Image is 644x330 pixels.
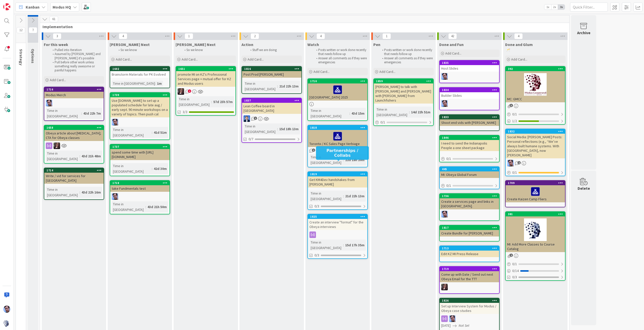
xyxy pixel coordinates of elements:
[506,134,565,158] div: Social Media: [PERSON_NAME] Posts: Personal reflections (e.g., “We’ve always built humane systems...
[440,251,499,257] div: Edit KZ MI Press Release
[242,67,301,78] div: 1816Post Prod [PERSON_NAME]
[506,67,565,102] div: 392MC: GMCC
[176,67,235,71] div: 1651
[110,144,170,176] a: 1737spend some time with [URL][DOMAIN_NAME]Time in [GEOGRAPHIC_DATA]:42d 30m
[374,83,433,104] div: [PERSON_NAME] to talk with [PERSON_NAME] and [PERSON_NAME] with [PERSON_NAME] from Launchfishers
[446,156,451,161] span: 0 / 1
[26,4,39,10] span: Kanban
[440,92,499,99] div: Builder Slides
[183,109,187,115] span: 3/3
[344,242,366,248] div: 15d 17h 35m
[44,168,104,173] div: 1714
[508,130,565,133] div: 1832
[112,81,155,86] div: Time in [GEOGRAPHIC_DATA]
[50,52,103,60] li: Assumed by [PERSON_NAME] and [PERSON_NAME] it's possible
[309,240,343,251] div: Time in [GEOGRAPHIC_DATA]
[440,246,499,257] div: 1713Edit KZ MI Press Release
[242,103,301,114] div: Lean Coffee board in [GEOGRAPHIC_DATA]
[44,100,104,106] div: JB
[44,42,68,47] span: For this week
[440,198,499,209] div: Create a services page and links in [GEOGRAPHIC_DATA].
[506,169,565,176] div: 0/1
[278,126,300,132] div: 15d 18h 13m
[379,69,395,74] span: Add Card...
[307,78,368,121] a: 1710[GEOGRAPHIC_DATA] 2025Time in [GEOGRAPHIC_DATA]:43d 15m
[316,33,325,39] span: 4
[50,60,103,73] li: Pull before other work unless something really awesome or painful happens
[440,298,499,303] div: 1826
[512,118,517,124] span: 1 / 2
[178,67,235,71] div: 1651
[310,215,367,218] div: 1825
[29,27,37,33] span: 7
[44,143,104,149] div: TD
[308,125,367,130] div: 1818
[442,226,499,229] div: 1817
[146,204,168,210] div: 43d 21h 50m
[79,190,80,195] span: :
[441,211,448,217] img: JB
[440,182,499,189] div: 0/1
[512,268,519,273] span: 0 / 14
[254,117,257,120] span: 1
[308,214,367,230] div: 1825Create an interview "format" for the Obeya interviews
[3,3,10,10] img: Visit kanbanzone.com
[507,160,514,166] img: JB
[251,33,259,39] span: 2
[152,130,168,135] div: 41d 51m
[440,194,499,209] div: 1736Create a services page and links in [GEOGRAPHIC_DATA].
[512,261,517,267] span: 0 / 1
[110,185,170,192] div: take Fundmentals test
[242,66,302,94] a: 1816Post Prod [PERSON_NAME]Time in [GEOGRAPHIC_DATA]:21d 22h 13m
[459,323,469,328] i: Not Set
[242,98,301,114] div: 1837Lean Coffee board in [GEOGRAPHIC_DATA]
[440,100,499,107] div: JB
[53,5,71,10] b: Modus HQ
[308,176,367,187] div: Get KM4Dev handshakes from [PERSON_NAME]
[506,181,565,202] div: 1709Create Kaizen Camp Fliers
[112,93,170,97] div: 1739
[3,306,10,313] img: JB
[508,67,565,71] div: 392
[506,129,565,158] div: 1832Social Media: [PERSON_NAME] Posts: Personal reflections (e.g., “We’ve always built humane sys...
[46,108,81,119] div: Time in [GEOGRAPHIC_DATA]
[510,104,513,107] span: 3
[440,140,499,151] div: I need to send the Indianapolis People a one sheet package
[242,98,301,103] div: 1837
[446,183,451,188] span: 0 / 1
[309,191,343,202] div: Time in [GEOGRAPHIC_DATA]
[439,42,464,47] span: Done and Fun
[544,5,551,10] span: 1x
[506,160,565,166] div: JB
[578,185,590,191] div: Delete
[505,180,566,207] a: 1709Create Kaizen Camp Fliers
[439,266,500,294] a: 1719Come up with Date / Send out next Obeya Email for the TTTTD
[313,56,367,65] li: Answer all comments as if they were emergencies
[505,129,566,176] a: 1832Social Media: [PERSON_NAME] Posts: Personal reflections (e.g., “We’ve always built humane sys...
[212,99,234,105] div: 57d 23h 57m
[47,88,104,91] div: 1716
[178,96,211,107] div: Time in [GEOGRAPHIC_DATA]
[558,5,565,10] span: 3x
[176,67,235,87] div: 1651promote MI on KZ's Professional Services page + mutual offer for KZ and Modus users
[506,212,565,216] div: 381
[442,267,499,271] div: 1719
[46,187,79,198] div: Time in [GEOGRAPHIC_DATA]
[449,315,456,322] img: JB
[46,100,52,106] img: JB
[440,271,499,282] div: Come up with Date / Send out next Obeya Email for the TTT
[44,125,104,141] div: 1658Obeya article about [MEDICAL_DATA]; CTA for Obeya classes
[30,49,35,63] span: Options
[440,156,499,162] div: 0/1
[43,24,563,29] span: Implementation
[314,204,319,209] span: 0/3
[376,79,433,83] div: 1859
[44,87,104,121] a: 1716Modus MerchJBTime in [GEOGRAPHIC_DATA]:43d 22h 7m
[112,163,152,174] div: Time in [GEOGRAPHIC_DATA]
[440,211,499,217] div: JB
[506,261,565,267] div: 0/1
[54,143,60,149] img: TD
[373,42,380,47] span: Pen
[511,57,527,62] span: Add Card...
[110,71,170,78] div: Brainstorm Materials for PK Evolved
